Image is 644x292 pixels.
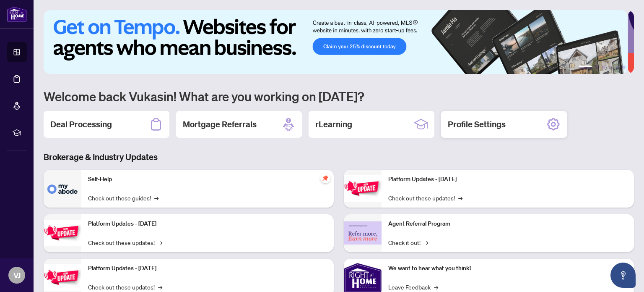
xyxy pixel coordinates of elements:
[44,170,81,208] img: Self-Help
[183,118,257,130] h2: Mortgage Referrals
[315,118,352,130] h2: rLearning
[434,282,438,292] span: →
[610,263,636,288] button: Open asap
[44,151,634,163] h3: Brokerage & Industry Updates
[622,66,626,69] button: 6
[88,264,327,273] p: Platform Updates - [DATE]
[44,88,634,104] h1: Welcome back Vukasin! What are you working on [DATE]?
[44,220,81,246] img: Platform Updates - September 16, 2025
[88,175,327,184] p: Self-Help
[88,193,158,203] a: Check out these guides!→
[88,282,162,292] a: Check out these updates!→
[615,66,619,69] button: 5
[44,264,81,291] img: Platform Updates - July 21, 2025
[344,175,382,202] img: Platform Updates - June 23, 2025
[388,193,462,203] a: Check out these updates!→
[154,193,158,203] span: →
[50,118,112,130] h2: Deal Processing
[388,219,627,229] p: Agent Referral Program
[609,66,612,69] button: 4
[88,219,327,229] p: Platform Updates - [DATE]
[388,282,438,292] a: Leave Feedback→
[158,238,162,247] span: →
[579,66,592,69] button: 1
[7,6,27,22] img: logo
[424,238,428,247] span: →
[320,173,330,183] span: pushpin
[448,118,506,130] h2: Profile Settings
[158,282,162,292] span: →
[458,193,462,203] span: →
[388,175,627,184] p: Platform Updates - [DATE]
[88,238,162,247] a: Check out these updates!→
[595,66,599,69] button: 2
[344,221,382,245] img: Agent Referral Program
[13,269,21,281] span: VJ
[44,10,628,74] img: Slide 0
[602,66,605,69] button: 3
[388,264,627,273] p: We want to hear what you think!
[388,238,428,247] a: Check it out!→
